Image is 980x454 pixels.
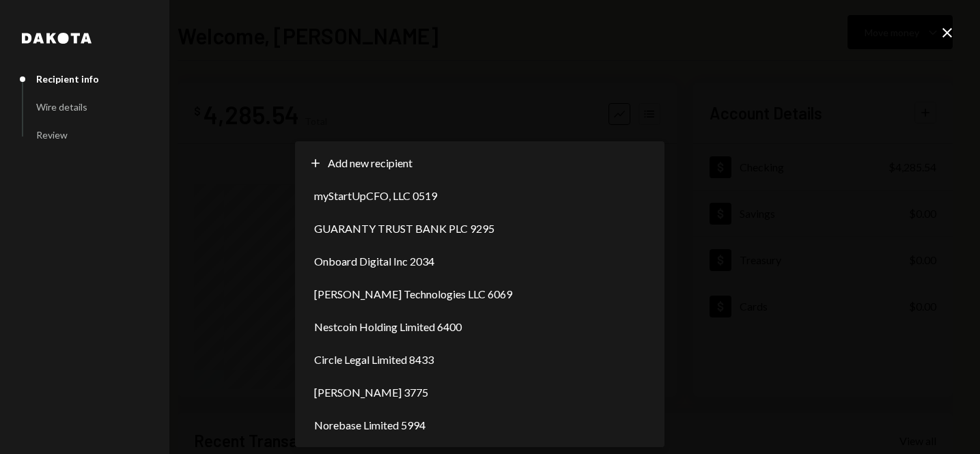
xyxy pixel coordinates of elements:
[314,253,434,270] span: Onboard Digital Inc 2034
[314,417,425,434] span: Norebase Limited 5994
[314,188,437,204] span: myStartUpCFO, LLC 0519
[36,129,68,141] div: Review
[314,384,428,401] span: [PERSON_NAME] 3775
[314,352,434,368] span: Circle Legal Limited 8433
[328,155,412,171] span: Add new recipient
[314,221,494,237] span: GUARANTY TRUST BANK PLC 9295
[316,140,664,167] h2: Send money to
[36,73,99,85] div: Recipient info
[36,101,87,113] div: Wire details
[314,286,512,302] span: [PERSON_NAME] Technologies LLC 6069
[314,319,462,335] span: Nestcoin Holding Limited 6400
